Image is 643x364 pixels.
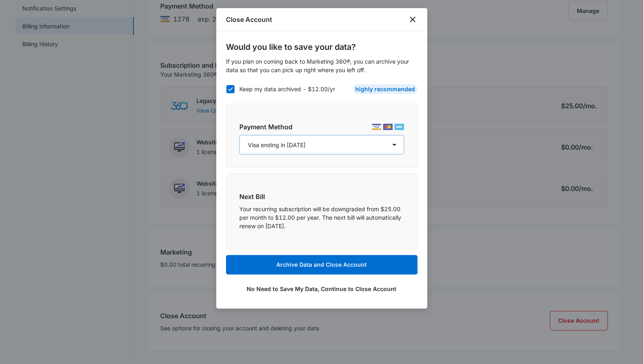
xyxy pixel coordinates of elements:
[239,192,404,201] h6: Next Bill
[226,85,335,93] label: Keep my data archived - $12.00/yr
[239,122,292,132] h6: Payment Method
[226,15,272,24] h1: Close Account
[226,41,417,53] h5: Would you like to save your data?
[226,279,417,299] button: No Need to Save My Data, Continue to Close Account
[226,255,417,274] button: Archive Data and Close Account
[408,15,417,24] button: close
[226,57,417,74] p: If you plan on coming back to Marketing 360®, you can archive your data so that you can pick up r...
[239,205,404,230] p: Your recurring subscription will be downgraded from $25.00 per month to $12.00 per year. The next...
[353,84,417,94] div: HIGHLY RECOMMENDED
